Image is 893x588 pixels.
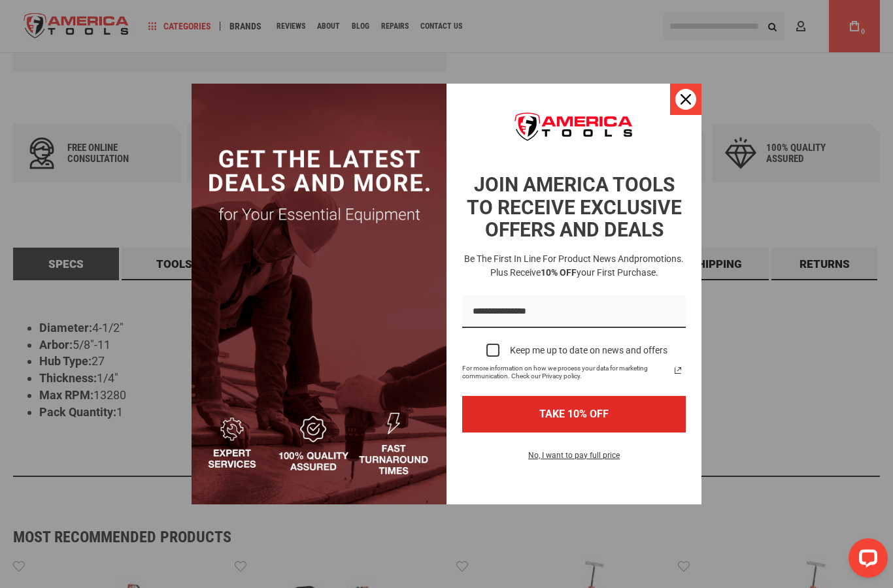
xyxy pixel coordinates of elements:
svg: link icon [670,363,686,378]
button: Close [670,84,701,115]
div: Keep me up to date on news and offers [510,345,667,356]
input: Email field [462,295,686,329]
button: TAKE 10% OFF [462,396,686,432]
strong: JOIN AMERICA TOOLS TO RECEIVE EXCLUSIVE OFFERS AND DEALS [467,173,682,241]
strong: 10% OFF [541,267,577,278]
button: No, I want to pay full price [518,448,630,470]
iframe: LiveChat chat widget [838,533,893,588]
svg: close icon [681,94,691,105]
span: promotions. Plus receive your first purchase. [490,253,684,278]
a: Read our Privacy Policy [670,363,686,378]
span: For more information on how we process your data for marketing communication. Check our Privacy p... [462,365,670,380]
h3: Be the first in line for product news and [460,252,688,280]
